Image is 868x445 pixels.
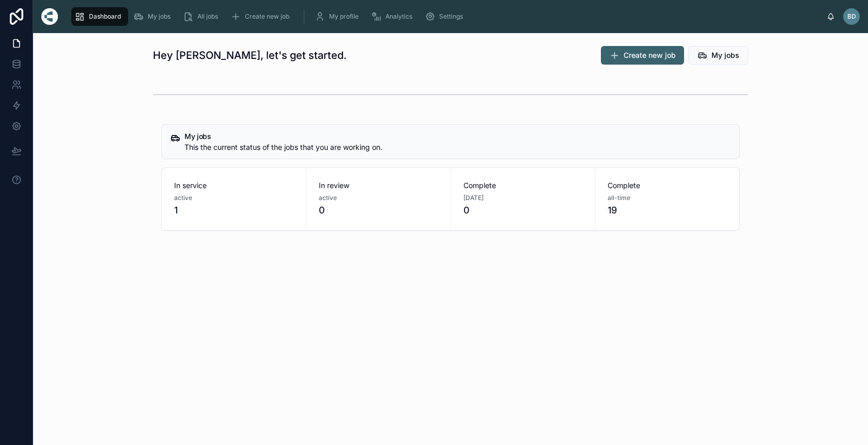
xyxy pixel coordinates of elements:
[174,194,192,202] span: active
[66,5,827,28] div: scrollable content
[197,12,218,21] span: All jobs
[184,133,731,140] h5: My jobs
[184,143,382,151] span: This the current status of the jobs that you are working on.
[180,7,225,26] a: All jobs
[329,12,359,21] span: My profile
[463,194,484,202] span: [DATE]
[688,46,748,65] button: My jobs
[148,12,171,21] span: My jobs
[608,203,727,218] span: 19
[711,50,739,60] span: My jobs
[601,46,684,65] button: Create new job
[227,7,297,26] a: Create new job
[153,48,347,63] h1: Hey [PERSON_NAME], let's get started.
[130,7,178,26] a: My jobs
[624,50,676,60] span: Create new job
[174,203,293,218] span: 1
[368,7,420,26] a: Analytics
[319,203,438,218] span: 0
[439,12,463,21] span: Settings
[89,12,121,21] span: Dashboard
[71,7,128,26] a: Dashboard
[422,7,470,26] a: Settings
[312,7,366,26] a: My profile
[463,203,583,218] span: 0
[608,194,630,202] span: all-time
[608,180,727,191] span: Complete
[41,8,58,25] img: App logo
[319,194,337,202] span: active
[847,12,856,21] span: BD
[385,12,412,21] span: Analytics
[245,12,289,21] span: Create new job
[184,142,731,152] div: This the current status of the jobs that you are working on.
[463,180,583,191] span: Complete
[174,180,293,191] span: In service
[319,180,438,191] span: In review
